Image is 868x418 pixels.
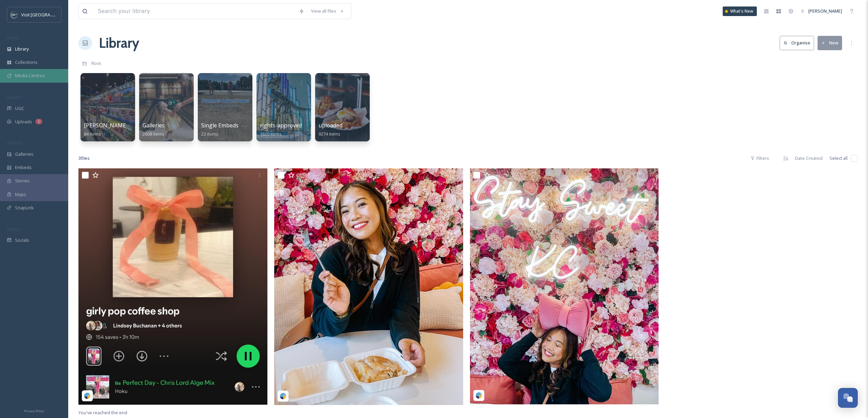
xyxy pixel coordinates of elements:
span: Socials [15,237,29,243]
a: uploaded9274 items [319,122,342,137]
img: maryannekp-18017757593709407.jpeg [470,168,659,404]
img: maryannekp-18100048687522414.jpeg [78,168,267,405]
div: Filters [747,152,773,165]
span: SOCIALS [7,226,20,232]
span: Media Centres [15,72,45,79]
img: snapsea-logo.png [84,392,91,399]
span: Visit [GEOGRAPHIC_DATA] [21,11,74,18]
img: c3es6xdrejuflcaqpovn.png [11,11,18,18]
a: Root [91,59,101,67]
span: 9274 items [319,131,340,137]
span: [PERSON_NAME] [808,8,842,14]
span: uploaded [319,122,342,129]
div: 1 [35,119,42,124]
div: Date Created [792,152,826,165]
a: [PERSON_NAME] Sponsored Trip84 items [84,122,169,137]
span: COLLECT [7,95,21,100]
a: Organise [780,36,818,50]
input: Search your library [94,4,295,19]
span: Collections [15,59,38,66]
span: You've reached the end [78,409,127,416]
button: Organise [780,36,814,50]
span: 84 items [84,131,101,137]
a: View all files [308,4,348,18]
img: snapsea-logo.png [475,392,482,399]
a: What's New [723,6,757,16]
span: Maps [15,191,26,198]
span: Privacy Policy [24,409,44,413]
span: Uploads [15,119,32,125]
span: SnapLink [15,205,34,211]
span: Stories [15,178,30,184]
span: Single Embeds [201,122,238,129]
span: 22 items [201,131,218,137]
span: Embeds [15,164,32,171]
a: rights-approved1620 items [260,122,302,137]
span: Galleries [15,151,33,157]
span: 2608 items [143,131,164,137]
a: Privacy Policy [24,406,44,415]
span: 1620 items [260,131,282,137]
a: [PERSON_NAME] [797,4,845,18]
button: Open Chat [838,388,858,408]
span: rights-approved [260,122,302,129]
button: New [818,36,842,50]
a: Galleries2608 items [143,122,165,137]
span: [PERSON_NAME] Sponsored Trip [84,122,169,129]
a: Single Embeds22 items [201,122,238,137]
span: Select all [829,155,848,162]
span: WIDGETS [7,140,23,145]
img: maryannekp-18038599079257257.jpeg [274,168,463,405]
span: Library [15,46,29,52]
span: 3 file s [78,155,90,162]
a: Library [99,33,139,53]
span: UGC [15,105,24,112]
img: snapsea-logo.png [280,393,286,400]
span: Galleries [143,122,165,129]
span: MEDIA [7,35,19,40]
span: Root [91,60,101,66]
